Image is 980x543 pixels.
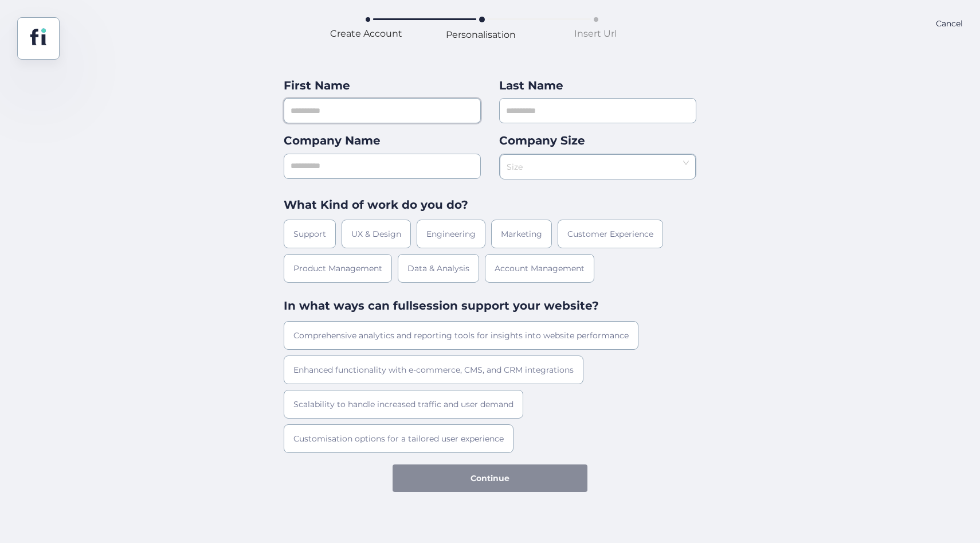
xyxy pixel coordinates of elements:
div: In what ways can fullsession support your website? [284,297,696,315]
div: What Kind of work do you do? [284,196,696,214]
div: Comprehensive analytics and reporting tools for insights into website performance [284,321,638,350]
div: UX & Design [342,220,411,248]
button: Continue [393,464,587,492]
div: Account Management [485,254,594,283]
div: Cancel [936,17,963,60]
div: Customisation options for a tailored user experience [284,424,513,453]
div: Engineering [417,220,485,248]
div: First Name [284,77,481,95]
div: Marketing [491,220,552,248]
div: Company Name [284,132,481,150]
div: Company Size [499,132,696,150]
div: Insert Url [574,26,617,41]
div: Create Account [330,26,402,41]
div: Last Name [499,77,696,95]
div: Support [284,220,336,248]
div: Data & Analysis [398,254,479,283]
div: Personalisation [446,28,516,42]
div: Product Management [284,254,392,283]
div: Enhanced functionality with e-commerce, CMS, and CRM integrations [284,356,583,384]
div: Scalability to handle increased traffic and user demand [284,390,523,419]
div: Customer Experience [558,220,663,248]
